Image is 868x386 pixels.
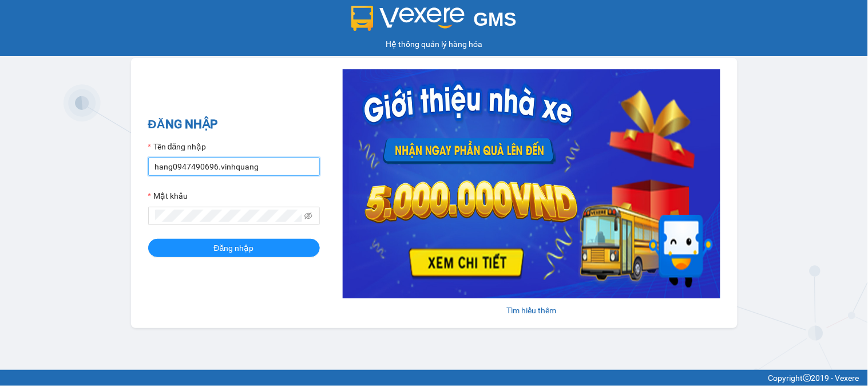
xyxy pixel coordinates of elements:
[148,140,207,153] label: Tên đăng nhập
[148,157,320,176] input: Tên đăng nhập
[343,69,720,298] img: banner-0
[214,242,254,254] span: Đăng nhập
[9,372,859,384] div: Copyright 2019 - Vexere
[148,239,320,257] button: Đăng nhập
[304,212,312,220] span: eye-invisible
[3,38,865,50] div: Hệ thống quản lý hàng hóa
[343,304,720,317] div: Tìm hiểu thêm
[351,17,517,26] a: GMS
[155,210,303,222] input: Mật khẩu
[148,115,320,134] h2: ĐĂNG NHẬP
[474,9,517,30] span: GMS
[148,190,188,202] label: Mật khẩu
[803,374,811,382] span: copyright
[351,6,465,31] img: logo 2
